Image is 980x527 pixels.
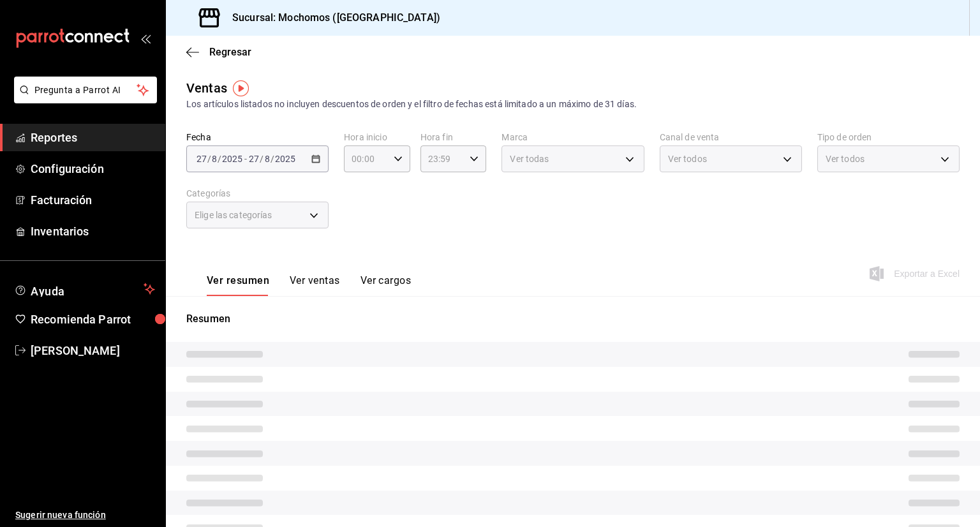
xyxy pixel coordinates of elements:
[31,342,155,359] span: [PERSON_NAME]
[31,129,155,146] span: Reportes
[186,46,251,58] button: Regresar
[186,311,960,327] p: Resumen
[826,152,865,165] span: Ver todos
[207,274,411,296] div: navigation tabs
[31,160,155,177] span: Configuración
[186,78,227,98] div: Ventas
[248,154,260,164] input: --
[817,133,960,142] label: Tipo de orden
[31,311,155,328] span: Recomienda Parrot
[218,154,221,164] span: /
[34,84,137,97] span: Pregunta a Parrot AI
[264,154,271,164] input: --
[31,191,155,209] span: Facturación
[260,154,264,164] span: /
[211,154,218,164] input: --
[9,93,157,106] a: Pregunta a Parrot AI
[196,154,207,164] input: --
[274,154,296,164] input: ----
[207,154,211,164] span: /
[15,508,155,522] span: Sugerir nueva función
[221,154,243,164] input: ----
[222,10,440,26] h3: Sucursal: Mochomos ([GEOGRAPHIC_DATA])
[186,98,960,111] div: Los artículos listados no incluyen descuentos de orden y el filtro de fechas está limitado a un m...
[360,274,412,296] button: Ver cargos
[31,281,138,297] span: Ayuda
[501,133,644,142] label: Marca
[344,133,410,142] label: Hora inicio
[420,133,487,142] label: Hora fin
[271,154,274,164] span: /
[186,133,329,142] label: Fecha
[14,77,157,103] button: Pregunta a Parrot AI
[31,223,155,240] span: Inventarios
[244,154,247,164] span: -
[209,46,251,58] span: Regresar
[207,274,269,296] button: Ver resumen
[668,152,707,165] span: Ver todos
[195,209,272,221] span: Elige las categorías
[290,274,340,296] button: Ver ventas
[510,152,549,165] span: Ver todas
[140,33,151,43] button: open_drawer_menu
[660,133,802,142] label: Canal de venta
[186,189,329,198] label: Categorías
[233,80,249,96] img: Tooltip marker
